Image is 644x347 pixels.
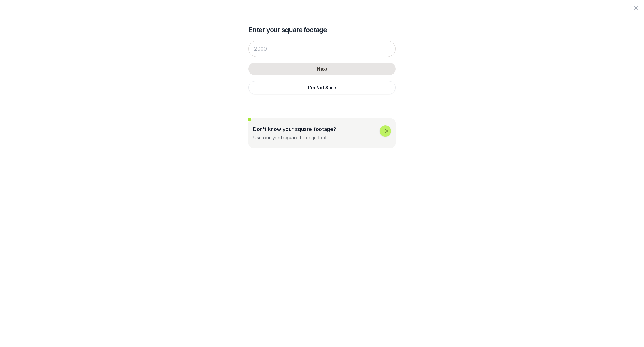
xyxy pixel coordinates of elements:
[248,41,396,57] input: 2000
[248,81,396,94] button: I'm Not Sure
[248,25,396,34] h2: Enter your square footage
[248,63,396,75] button: Next
[248,118,396,148] button: Don't know your square footage?Use our yard square footage tool
[253,125,336,133] p: Don't know your square footage?
[253,134,326,141] div: Use our yard square footage tool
